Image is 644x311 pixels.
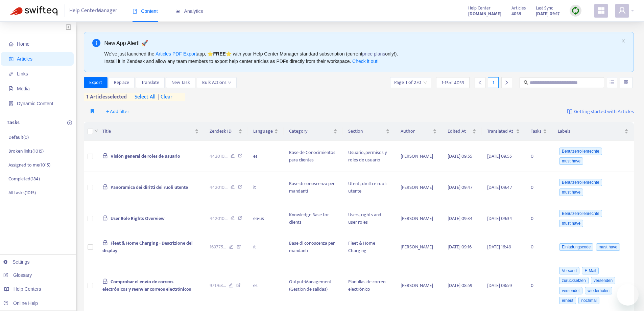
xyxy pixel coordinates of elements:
[210,153,228,160] span: 442010 ...
[591,277,615,284] span: versenden
[84,93,127,101] span: 1 articles selected
[487,282,512,289] span: [DATE] 08:59
[17,56,32,62] span: Articles
[228,81,231,84] span: down
[468,10,501,18] a: [DOMAIN_NAME]
[102,278,191,293] span: Comprobar el envío de correos electrónicos y reenviar correos electrónicos
[284,203,343,234] td: Knowledge Base for clients
[284,122,343,141] th: Category
[8,148,44,155] p: Broken links ( 1015 )
[559,287,582,294] span: versendet
[9,86,14,91] span: file-image
[482,122,525,141] th: Translated At
[487,128,515,135] span: Translated At
[468,10,501,18] strong: [DOMAIN_NAME]
[166,77,195,88] button: New Task
[204,122,248,141] th: Zendesk ID
[253,128,273,135] span: Language
[156,51,197,57] a: Articles PDF Export
[525,122,552,141] th: Tasks
[448,128,471,135] span: Edited At
[8,161,50,169] p: Assigned to me ( 1015 )
[9,71,14,76] span: link
[111,152,180,160] span: Visión general de roles de usuario
[343,122,396,141] th: Section
[210,243,226,251] span: 169775 ...
[102,153,108,158] span: lock
[7,119,20,127] p: Tasks
[574,108,634,116] span: Getting started with Articles
[468,4,491,12] span: Help Center
[92,39,100,47] span: info-circle
[17,71,28,76] span: Links
[114,79,129,86] span: Replace
[395,141,442,172] td: [PERSON_NAME]
[69,4,117,17] span: Help Center Manager
[133,9,137,14] span: book
[102,279,108,284] span: lock
[487,243,511,251] span: [DATE] 16:49
[582,267,599,274] span: E-Mail
[559,220,583,227] span: must have
[343,141,396,172] td: Usuario, permisos y roles de usuario
[248,141,284,172] td: es
[617,284,639,306] iframe: Schaltfläche zum Öffnen des Messaging-Fensters
[3,259,30,265] a: Settings
[401,128,431,135] span: Author
[559,297,576,304] span: erneut
[525,203,552,234] td: 0
[567,109,572,114] img: image-link
[559,210,602,217] span: Benutzerrollenrechte
[448,215,473,222] span: [DATE] 09:34
[248,122,284,141] th: Language
[487,183,512,191] span: [DATE] 09:47
[284,234,343,260] td: Base di conoscenza per mandanti
[395,234,442,260] td: [PERSON_NAME]
[102,215,108,221] span: lock
[67,120,72,125] span: plus-circle
[210,128,237,135] span: Zendesk ID
[3,272,32,278] a: Glossary
[597,6,605,15] span: appstore
[135,93,156,101] span: select all
[525,234,552,260] td: 0
[104,50,619,65] div: We've just launched the app, ⭐ ⭐️ with your Help Center Manager standard subscription (current on...
[448,282,472,289] span: [DATE] 08:59
[343,234,396,260] td: Fleet & Home Charging
[8,134,29,141] p: Default ( 0 )
[487,152,512,160] span: [DATE] 09:55
[248,172,284,203] td: it
[284,141,343,172] td: Base de Conocimientos para clientes
[552,122,634,141] th: Labels
[524,80,528,85] span: search
[559,157,583,165] span: must have
[559,179,602,186] span: Benutzerrollenrechte
[352,59,379,64] a: Check it out!
[525,172,552,203] td: 0
[111,215,165,222] span: User Role Rights Overview
[158,92,159,102] span: |
[618,6,626,15] span: user
[536,10,559,18] strong: [DATE] 09:17
[202,79,231,86] span: Bulk Actions
[348,128,385,135] span: Section
[97,122,204,141] th: Title
[284,172,343,203] td: Base di conoscenza per mandanti
[343,172,396,203] td: Utenti, diritti e ruoli utente
[104,39,619,47] div: New App Alert! 🚀
[395,172,442,203] td: [PERSON_NAME]
[17,41,29,47] span: Home
[197,77,237,88] button: Bulk Actionsdown
[102,128,193,135] span: Title
[101,106,135,117] button: + Add filter
[559,243,593,251] span: Einladungscode
[621,39,625,43] span: close
[133,8,158,14] span: Content
[175,9,180,14] span: area-chart
[504,80,509,85] span: right
[10,6,57,16] img: Swifteq
[531,128,542,135] span: Tasks
[607,77,617,88] button: unordered-list
[8,189,36,196] p: All tasks ( 1015 )
[442,122,482,141] th: Edited At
